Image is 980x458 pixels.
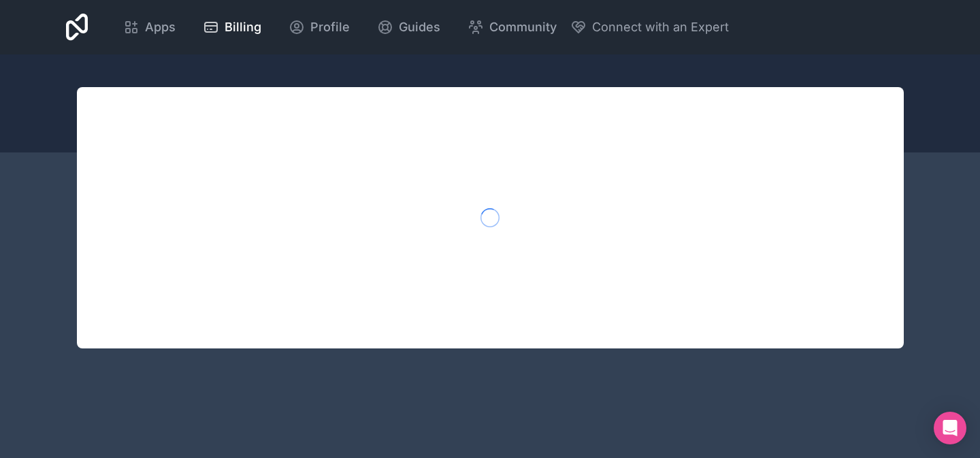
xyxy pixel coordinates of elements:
[278,12,361,42] a: Profile
[592,18,729,37] span: Connect with an Expert
[145,18,176,37] span: Apps
[225,18,261,37] span: Billing
[934,412,966,444] div: Open Intercom Messenger
[457,12,568,42] a: Community
[310,18,350,37] span: Profile
[489,18,557,37] span: Community
[399,18,440,37] span: Guides
[366,12,451,42] a: Guides
[570,18,729,37] button: Connect with an Expert
[112,12,186,42] a: Apps
[192,12,272,42] a: Billing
